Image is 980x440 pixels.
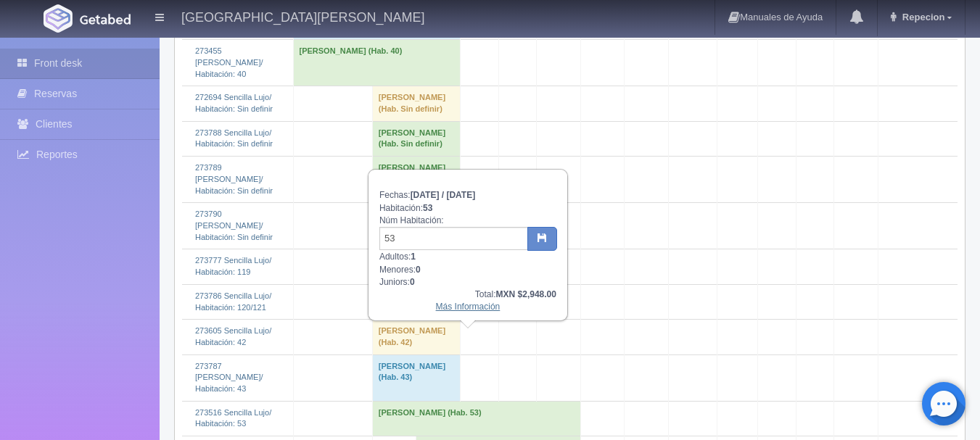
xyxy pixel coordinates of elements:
a: 273777 Sencilla Lujo/Habitación: 119 [195,256,271,276]
h4: [GEOGRAPHIC_DATA][PERSON_NAME] [181,7,424,25]
a: 272694 Sencilla Lujo/Habitación: Sin definir [195,93,273,113]
td: [PERSON_NAME] (Hab. Sin definir) [372,157,461,203]
div: Total: [379,289,556,301]
a: 273787 [PERSON_NAME]/Habitación: 43 [195,362,263,393]
div: Fechas: Habitación: Núm Habitación: Adultos: Menores: Juniors: [369,170,567,320]
a: 273455 [PERSON_NAME]/Habitación: 40 [195,46,263,78]
a: 273605 Sencilla Lujo/Habitación: 42 [195,326,271,346]
img: Getabed [80,14,131,25]
span: Repecion [899,12,945,22]
img: Getabed [44,4,73,33]
a: Más Información [436,302,501,312]
b: 1 [411,252,416,262]
td: [PERSON_NAME] (Hab. Sin definir) [372,121,461,156]
a: 273516 Sencilla Lujo/Habitación: 53 [195,408,271,428]
b: MXN $2,948.00 [496,289,556,299]
a: 273790 [PERSON_NAME]/Habitación: Sin definir [195,209,273,241]
a: 273786 Sencilla Lujo/Habitación: 120/121 [195,291,271,312]
b: 0 [416,265,421,275]
td: [PERSON_NAME] (Hab. 42) [372,320,461,354]
td: [PERSON_NAME] (Hab. Sin definir) [372,86,461,121]
b: 0 [410,277,415,287]
a: 273788 Sencilla Lujo/Habitación: Sin definir [195,128,273,149]
td: [PERSON_NAME] (Hab. 43) [372,354,461,401]
a: 273789 [PERSON_NAME]/Habitación: Sin definir [195,163,273,194]
td: [PERSON_NAME] (Hab. 53) [372,401,580,436]
td: [PERSON_NAME] (Hab. 40) [293,40,461,86]
b: [DATE] / [DATE] [411,190,476,200]
input: Sin definir [379,227,528,250]
b: 53 [423,203,432,213]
